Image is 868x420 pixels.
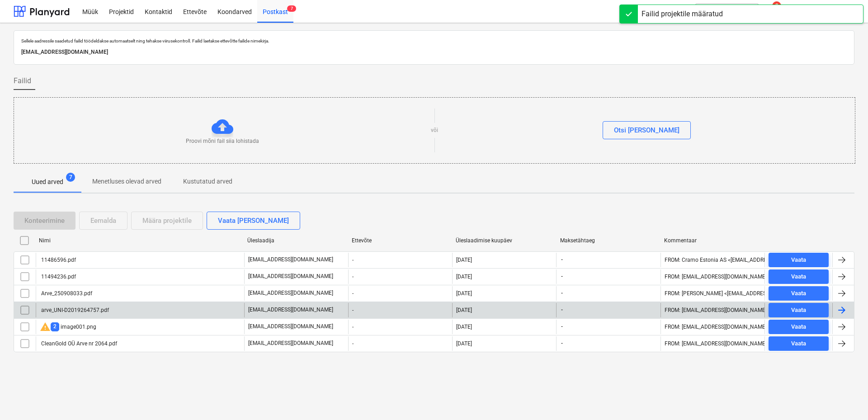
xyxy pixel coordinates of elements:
p: [EMAIL_ADDRESS][DOMAIN_NAME] [248,323,333,330]
div: Arve_250908033.pdf [40,290,92,297]
p: või [431,127,438,134]
p: [EMAIL_ADDRESS][DOMAIN_NAME] [248,289,333,297]
div: Maksetähtaeg [560,237,657,244]
div: [DATE] [456,290,472,297]
div: Üleslaadimise kuupäev [456,237,553,244]
button: Vaata [769,269,829,284]
div: - [348,320,452,334]
div: - [348,303,452,317]
button: Otsi [PERSON_NAME] [603,121,691,139]
div: Vaata [791,272,806,282]
div: image001.png [40,321,96,332]
span: - [560,323,564,330]
div: Vaata [791,255,806,265]
p: [EMAIL_ADDRESS][DOMAIN_NAME] [248,273,333,280]
span: - [560,289,564,297]
span: - [560,306,564,314]
div: 11494236.pdf [40,274,76,280]
div: [DATE] [456,307,472,313]
p: [EMAIL_ADDRESS][DOMAIN_NAME] [248,340,333,347]
div: [DATE] [456,257,472,263]
button: Vaata [769,286,829,301]
div: - [348,336,452,351]
span: 2 [51,322,59,331]
div: Üleslaadija [247,237,344,244]
p: [EMAIL_ADDRESS][DOMAIN_NAME] [248,306,333,314]
p: Menetluses olevad arved [92,177,161,186]
span: - [560,273,564,280]
div: Nimi [39,237,240,244]
div: arve_UNI-D2019264757.pdf [40,307,109,313]
div: Vaata [791,305,806,316]
div: [DATE] [456,340,472,347]
iframe: Chat Widget [823,377,868,420]
div: Vaata [791,322,806,332]
span: - [560,340,564,347]
div: - [348,269,452,284]
div: [DATE] [456,274,472,280]
p: Kustutatud arved [183,177,232,186]
button: Vaata [769,303,829,317]
div: 11486596.pdf [40,257,76,263]
div: - [348,286,452,301]
button: Vaata [PERSON_NAME] [207,212,300,230]
span: warning [40,321,51,332]
span: 7 [66,173,75,182]
p: Sellele aadressile saadetud failid töödeldakse automaatselt ning tehakse viirusekontroll. Failid ... [21,38,847,44]
div: Failid projektile määratud [642,9,723,19]
div: Ettevõte [352,237,449,244]
span: Failid [14,76,31,86]
button: Vaata [769,253,829,267]
div: Kommentaar [664,237,761,244]
div: Vaata [791,288,806,299]
button: Vaata [769,336,829,351]
span: 7 [287,5,296,12]
p: Proovi mõni fail siia lohistada [186,137,259,145]
p: [EMAIL_ADDRESS][DOMAIN_NAME] [248,256,333,264]
div: Vaata [PERSON_NAME] [218,215,289,227]
div: Proovi mõni fail siia lohistadavõiOtsi [PERSON_NAME] [14,97,855,164]
div: CleanGold OÜ Arve nr 2064.pdf [40,340,117,347]
div: [DATE] [456,324,472,330]
div: Vaata [791,339,806,349]
button: Vaata [769,320,829,334]
div: Otsi [PERSON_NAME] [614,124,679,136]
div: - [348,253,452,267]
p: Uued arved [32,177,63,187]
p: [EMAIL_ADDRESS][DOMAIN_NAME] [21,47,847,57]
span: - [560,256,564,264]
